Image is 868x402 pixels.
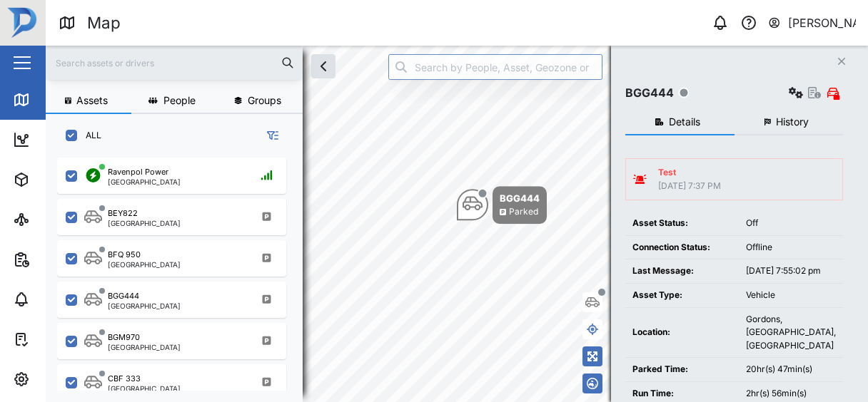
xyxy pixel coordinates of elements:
[57,153,302,391] div: grid
[500,191,540,205] div: BGG444
[746,289,836,302] div: Vehicle
[767,13,857,33] button: [PERSON_NAME]
[7,7,39,38] img: Main Logo
[37,292,81,307] div: Alarms
[46,46,868,402] canvas: Map
[632,387,732,401] div: Run Time:
[248,96,281,105] span: Groups
[37,252,86,267] div: Reports
[625,84,674,102] div: BGG444
[388,54,602,80] input: Search by People, Asset, Geozone or Place
[37,371,88,387] div: Settings
[108,344,181,351] div: [GEOGRAPHIC_DATA]
[76,96,108,105] span: Assets
[37,212,71,227] div: Sites
[108,178,181,185] div: [GEOGRAPHIC_DATA]
[669,117,700,127] span: Details
[658,180,721,193] div: [DATE] 7:37 PM
[632,264,732,278] div: Last Message:
[632,289,732,302] div: Asset Type:
[746,241,836,254] div: Offline
[37,331,76,347] div: Tasks
[108,166,168,178] div: Ravenpol Power
[108,261,181,268] div: [GEOGRAPHIC_DATA]
[37,92,69,108] div: Map
[746,264,836,278] div: [DATE] 7:55:02 pm
[632,217,732,230] div: Asset Status:
[632,241,732,254] div: Connection Status:
[457,186,547,224] div: Map marker
[788,14,857,32] div: [PERSON_NAME]
[746,387,836,401] div: 2hr(s) 56min(s)
[87,11,121,36] div: Map
[746,363,836,376] div: 20hr(s) 47min(s)
[108,220,181,227] div: [GEOGRAPHIC_DATA]
[37,132,101,148] div: Dashboard
[108,385,181,392] div: [GEOGRAPHIC_DATA]
[658,166,721,180] div: Test
[108,290,139,302] div: BGG444
[108,207,138,220] div: BEY822
[37,172,81,187] div: Assets
[509,205,538,219] div: Parked
[108,373,141,385] div: CBF 333
[54,52,294,73] input: Search assets or drivers
[632,363,732,376] div: Parked Time:
[108,249,141,261] div: BFQ 950
[746,313,836,353] div: Gordons, [GEOGRAPHIC_DATA], [GEOGRAPHIC_DATA]
[108,331,140,344] div: BGM970
[746,217,836,230] div: Off
[163,96,196,105] span: People
[77,130,101,141] label: ALL
[776,117,809,127] span: History
[632,326,732,339] div: Location:
[108,302,181,309] div: [GEOGRAPHIC_DATA]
